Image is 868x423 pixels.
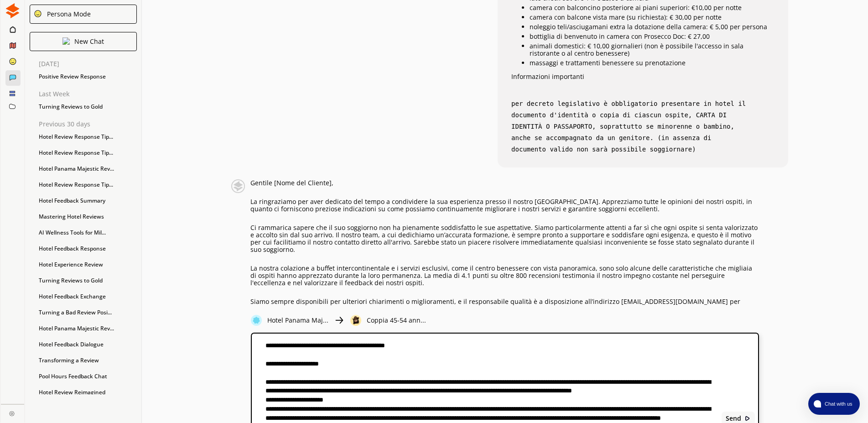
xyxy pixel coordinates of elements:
[334,315,345,326] img: Close
[530,42,774,57] p: animali domestici: € 10,00 giornalieri (non è possibile l'accesso in sala ristorante o al centro ...
[34,258,141,272] div: Hotel Experience Review
[744,415,751,422] img: Close
[34,210,141,224] div: Mastering Hotel Reviews
[34,242,141,256] div: Hotel Feedback Response
[34,274,141,287] div: Turning Reviews to Gold
[34,10,42,18] img: Close
[267,317,328,324] p: Hotel Panama Maj...
[530,59,774,67] p: massaggi e trattamenti benessere su prenotazione
[231,179,246,193] img: Close
[251,315,262,326] img: Close
[39,120,141,128] p: Previous 30 days
[39,60,141,68] p: [DATE]
[250,265,759,287] p: La nostra colazione a buffet intercontinentale e i servizi esclusivi, come il centro benessere co...
[34,370,141,383] div: Pool Hours Feedback Chat
[34,70,141,84] div: Positive Review Response
[34,130,141,144] div: Hotel Review Response Tip...
[34,146,141,160] div: Hotel Review Response Tip...
[726,415,741,422] b: Send
[530,14,774,21] p: camera con balcone vista mare (su richiesta): € 30,00 per notte
[250,179,759,187] p: Gentile [Nome del Cliente],
[34,322,141,335] div: Hotel Panama Majestic Rev...
[34,290,141,303] div: Hotel Feedback Exchange
[34,354,141,367] div: Transforming a Review
[250,224,759,253] p: Ci rammarica sapere che il suo soggiorno non ha pienamente soddisfatto le sue aspettative. Siamo ...
[530,4,774,11] p: camera con balconcino posteriore ai piani superiori: €10,00 per notte
[34,306,141,319] div: Turning a Bad Review Posi...
[350,315,361,326] img: Close
[808,393,860,415] button: atlas-launcher
[821,400,854,407] span: Chat with us
[34,194,141,208] div: Hotel Feedback Summary
[530,23,774,31] p: noleggio teli/asciugamani extra la dotazione della camera: € 5,00 per persona
[34,178,141,192] div: Hotel Review Response Tip...
[511,73,774,80] p: Informazioni importanti
[530,33,774,40] p: bottiglia di benvenuto in camera con Prosecco Doc: € 27,00
[250,298,759,313] p: Siamo sempre disponibili per ulteriori chiarimenti o miglioramenti, e il responsabile qualità è a...
[39,90,141,98] p: Last Week
[44,10,91,18] div: Persona Mode
[74,38,104,45] p: New Chat
[34,226,141,240] div: AI Wellness Tools for Mil...
[250,198,759,213] p: La ringraziamo per aver dedicato del tempo a condividere la sua esperienza presso il nostro [GEOG...
[34,100,141,114] div: Turning Reviews to Gold
[1,404,24,420] a: Close
[34,338,141,351] div: Hotel Feedback Dialogue
[62,37,70,45] img: Close
[367,317,426,324] p: Coppia 45-54 ann...
[34,386,141,399] div: Hotel Review Reimagined
[34,162,141,176] div: Hotel Panama Majestic Rev...
[511,100,750,153] code: per decreto legislativo è obbligatorio presentare in hotel il documento d'identità o copia di cia...
[5,3,20,18] img: Close
[9,411,15,416] img: Close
